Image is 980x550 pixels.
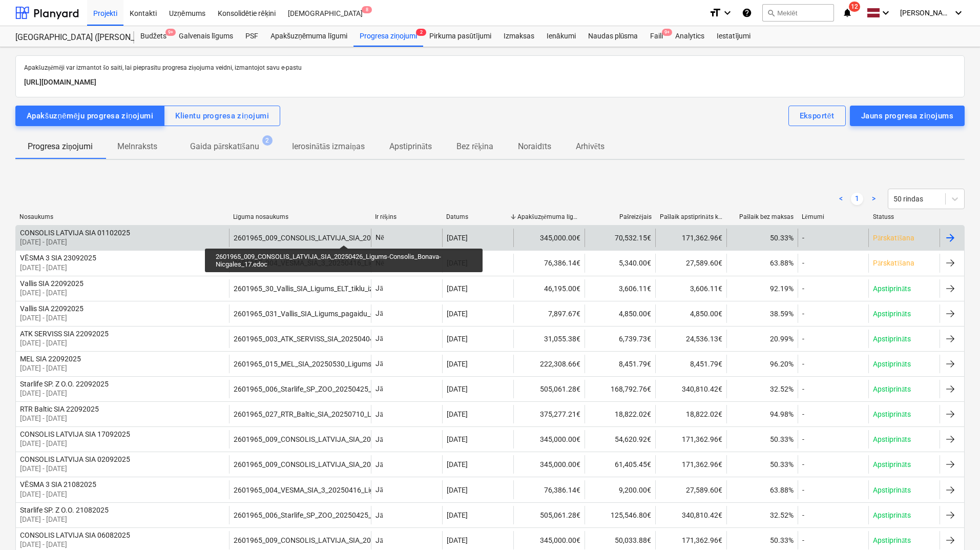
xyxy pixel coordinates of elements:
div: [DATE] [447,259,468,267]
a: Izmaksas [497,26,540,47]
p: Apstiprināts [873,334,911,344]
div: 2601965_009_CONSOLIS_LATVIJA_SIA_20250426_Ligums-Consolis_Bonava-Nicgales_17.edoc [234,536,537,544]
div: 222,308.66€ [513,355,585,373]
i: Zināšanu pamats [742,7,752,19]
i: format_size [709,7,721,19]
a: Analytics [669,26,711,47]
span: 50.33% [770,435,794,443]
div: Jā [371,380,442,398]
p: Gaida pārskatīšanu [190,140,259,153]
div: Jā [371,405,442,423]
div: Jā [371,430,442,449]
div: 168,792.76€ [585,380,656,398]
div: - [802,284,804,293]
div: 2601965_015_MEL_SIA_20250530_Ligums_elektroinstalacijas_izbuve_N17A.pdf [234,360,489,368]
span: 2 [416,29,426,36]
p: [DATE] - [DATE] [20,262,96,273]
p: Apstiprināts [873,459,911,470]
div: 171,362.96€ [655,430,726,449]
div: Pašlaik bez maksas [731,213,794,221]
div: Jā [371,455,442,474]
div: Datums [446,213,509,220]
div: Jā [371,355,442,373]
span: 32.52% [770,511,794,519]
p: [DATE] - [DATE] [20,338,109,348]
button: Klientu progresa ziņojumi [164,106,280,126]
div: - [802,536,804,544]
div: Pašlaik apstiprināts kopā [660,213,723,221]
div: [DATE] [447,410,468,418]
p: [DATE] - [DATE] [20,388,109,398]
div: 18,822.02€ [585,405,656,423]
div: - [802,511,804,519]
a: Naudas plūsma [582,26,644,47]
span: 63.88% [770,486,794,494]
span: 92.19% [770,284,794,293]
span: 9+ [165,29,176,36]
div: 70,532.15€ [585,229,656,247]
div: 345,000.00€ [513,229,585,247]
div: Starlife SP. Z O.O. 22092025 [20,380,109,388]
div: Jā [371,506,442,524]
span: 94.98% [770,410,794,418]
div: VĒSMA 3 SIA 21082025 [20,480,96,489]
div: 46,195.00€ [513,279,585,298]
div: [DATE] [447,385,468,393]
div: 375,277.21€ [513,405,585,423]
div: MEL SIA 22092025 [20,355,81,363]
div: CONSOLIS LATVIJA SIA 06082025 [20,531,130,539]
div: - [802,486,804,494]
div: 24,536.13€ [655,330,726,348]
div: Apakšuzņēmēju progresa ziņojumi [27,109,153,123]
a: Page 1 is your current page [851,193,863,205]
span: 12 [849,2,860,12]
button: Eksportēt [788,106,846,126]
a: Iestatījumi [711,26,757,47]
span: 63.88% [770,259,794,267]
span: 32.52% [770,385,794,393]
div: Pašreizējais [589,213,652,221]
a: Budžets9+ [134,26,173,47]
div: Galvenais līgums [173,26,239,47]
div: 171,362.96€ [655,531,726,549]
a: Ienākumi [540,26,582,47]
i: keyboard_arrow_down [721,7,734,19]
span: 50.33% [770,536,794,544]
p: Apstiprināts [873,485,911,495]
div: 2601965_027_RTR_Baltic_SIA_20250710_Ligums_UK_un_AVK_A_tiklu_izbuve_2025-2_N17A.pdf [234,410,538,418]
p: [DATE] - [DATE] [20,489,96,499]
a: Next page [867,193,880,205]
div: RTR Baltic SIA 22092025 [20,405,99,413]
div: 345,000.00€ [513,531,585,549]
p: [DATE] - [DATE] [20,438,130,449]
p: Apakšuzņēmēji var izmantot šo saiti, lai pieprasītu progresa ziņojuma veidni, izmantojot savu e-p... [24,64,956,72]
div: Jā [371,330,442,348]
p: [DATE] - [DATE] [20,539,130,549]
div: [DATE] [447,511,468,519]
div: - [802,435,804,443]
p: [DATE] - [DATE] [20,363,81,373]
div: Jā [371,279,442,298]
div: 171,362.96€ [655,229,726,247]
p: [URL][DOMAIN_NAME] [24,76,956,89]
a: PSF [239,26,264,47]
div: [GEOGRAPHIC_DATA] ([PERSON_NAME] - PRJ2002936 un PRJ2002937) 2601965 [15,32,122,43]
div: 76,386.14€ [513,254,585,273]
button: Jauns progresa ziņojums [850,106,965,126]
div: Klientu progresa ziņojumi [175,109,269,123]
a: Previous page [835,193,847,205]
div: 505,061.28€ [513,506,585,524]
button: Meklēt [762,4,834,22]
div: 54,620.92€ [585,430,656,449]
p: Apstiprināts [389,140,432,153]
p: [DATE] - [DATE] [20,413,99,423]
div: 2601965_006_Starlife_SP_ZOO_20250425_Ligums_pamatu_betonesana_nesoso_sienu_muresana-BK_montaza_N1... [234,385,622,393]
div: Vallis SIA 22092025 [20,304,84,313]
div: 8,451.79€ [655,355,726,373]
p: Pārskatīšana [873,258,914,268]
span: 38.59% [770,310,794,318]
div: [DATE] [447,234,468,242]
div: Nē [371,229,442,247]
